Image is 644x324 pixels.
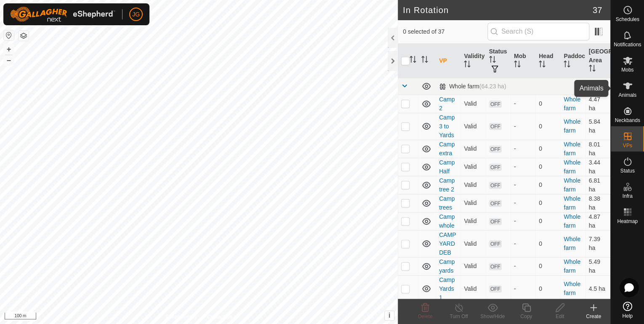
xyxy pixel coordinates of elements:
a: Camp 3 to Yards [439,114,455,138]
td: 0 [535,194,560,212]
a: Whole farm [564,96,580,112]
td: 8.01 ha [585,140,610,158]
td: 0 [535,158,560,176]
span: Schedules [615,17,639,22]
td: 0 [535,113,560,140]
a: Help [611,298,644,322]
td: Valid [460,275,485,302]
span: OFF [489,101,502,108]
span: JG [132,10,140,19]
button: Reset Map [4,30,14,40]
td: 0 [535,257,560,275]
span: 37 [593,4,602,16]
button: Map Layers [19,31,29,41]
span: OFF [489,200,502,207]
a: Whole farm [564,177,580,193]
div: - [514,239,532,248]
span: (64.23 ha) [479,83,506,90]
td: 3.44 ha [585,158,610,176]
th: Status [486,44,511,78]
td: Valid [460,230,485,257]
td: Valid [460,95,485,113]
td: 7.39 ha [585,230,610,257]
span: Delete [418,313,433,319]
p-sorticon: Activate to sort [514,62,521,69]
span: Infra [622,194,632,199]
td: 5.49 ha [585,257,610,275]
p-sorticon: Activate to sort [489,57,496,64]
td: Valid [460,140,485,158]
span: OFF [489,123,502,130]
div: - [514,284,532,293]
a: Camp yards [439,258,455,274]
div: Whole farm [439,83,506,90]
td: 8.38 ha [585,194,610,212]
a: Whole farm [564,213,580,229]
button: – [4,55,14,65]
a: Whole farm [564,118,580,134]
p-sorticon: Activate to sort [421,57,428,64]
a: Whole farm [564,258,580,274]
td: 4.5 ha [585,275,610,302]
td: 4.87 ha [585,212,610,230]
div: Edit [543,313,577,320]
h2: In Rotation [403,5,593,15]
span: OFF [489,263,502,270]
span: OFF [489,146,502,153]
span: Neckbands [615,118,640,123]
p-sorticon: Activate to sort [410,57,416,64]
td: 0 [535,140,560,158]
a: Whole farm [564,195,580,211]
td: Valid [460,113,485,140]
a: Whole farm [564,141,580,157]
th: Validity [460,44,485,78]
div: - [514,162,532,171]
div: Copy [509,313,543,320]
div: - [514,144,532,153]
span: OFF [489,218,502,225]
th: VP [436,44,460,78]
span: Animals [618,93,636,98]
th: Head [535,44,560,78]
td: 0 [535,176,560,194]
a: Whole farm [564,159,580,175]
p-sorticon: Activate to sort [564,62,570,69]
div: - [514,217,532,226]
a: Camp whole [439,213,455,229]
a: CAMP YARD DEB [439,231,456,256]
a: Camp 2 [439,96,455,112]
td: 0 [535,275,560,302]
div: - [514,199,532,207]
td: 5.84 ha [585,113,610,140]
td: Valid [460,212,485,230]
td: Valid [460,257,485,275]
span: i [389,312,390,319]
th: [GEOGRAPHIC_DATA] Area [585,44,610,78]
span: 0 selected of 37 [403,27,487,36]
a: Camp trees [439,195,455,211]
div: Turn Off [442,313,476,320]
div: Create [577,313,610,320]
a: Whole farm [564,281,580,296]
td: 0 [535,95,560,113]
span: OFF [489,182,502,189]
td: 4.47 ha [585,95,610,113]
span: Mobs [621,67,633,72]
div: - [514,122,532,131]
td: Valid [460,176,485,194]
th: Paddock [560,44,585,78]
td: Valid [460,194,485,212]
a: Camp extra [439,141,455,157]
p-sorticon: Activate to sort [539,62,546,69]
td: 0 [535,230,560,257]
span: Status [620,168,634,173]
span: Notifications [614,42,641,47]
span: OFF [489,285,502,292]
span: OFF [489,240,502,247]
a: Whole farm [564,236,580,251]
a: Camp Half [439,159,455,175]
button: + [4,44,14,54]
p-sorticon: Activate to sort [464,62,471,69]
div: Show/Hide [476,313,509,320]
button: i [385,311,394,320]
